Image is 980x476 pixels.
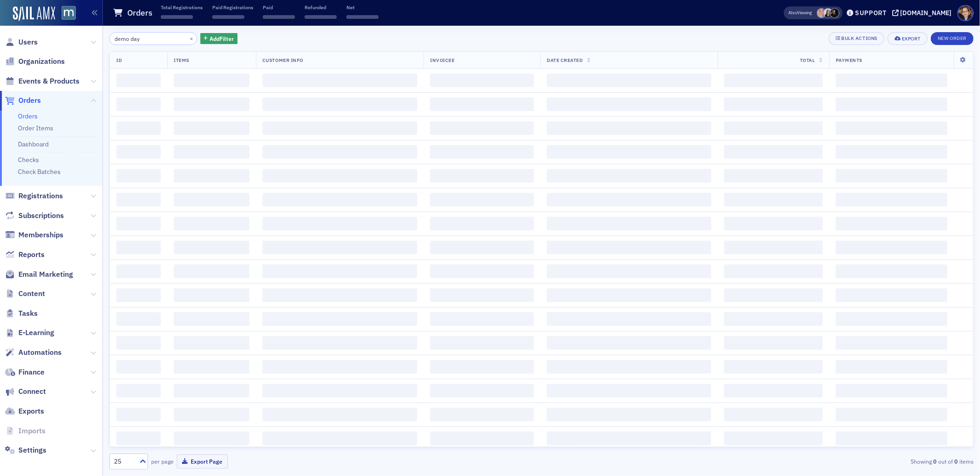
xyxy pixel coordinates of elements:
span: ‌ [174,121,249,135]
span: ‌ [430,145,534,159]
span: ‌ [262,97,417,111]
span: ‌ [262,408,417,421]
span: ‌ [430,408,534,421]
a: Automations [5,347,62,358]
a: Orders [5,95,41,106]
span: ‌ [430,217,534,230]
span: ‌ [836,408,947,421]
span: Memberships [18,230,63,240]
a: Finance [5,367,45,377]
span: ‌ [116,73,161,87]
span: ‌ [262,264,417,278]
span: ‌ [174,408,249,421]
span: ‌ [724,241,823,254]
span: ‌ [174,384,249,398]
span: ‌ [174,288,249,302]
span: ‌ [724,73,823,87]
span: ‌ [262,431,417,445]
span: Organizations [18,56,65,67]
a: Order Items [18,124,53,132]
img: SailAMX [62,6,76,20]
span: ‌ [836,336,947,350]
span: ‌ [836,97,947,111]
span: ‌ [547,241,711,254]
button: New Order [931,32,974,45]
span: Kelly Brown [823,8,833,18]
span: ‌ [547,264,711,278]
span: ‌ [836,241,947,254]
span: ‌ [547,97,711,111]
span: ‌ [174,336,249,350]
span: Total [800,57,815,63]
span: ‌ [116,241,161,254]
span: ‌ [547,336,711,350]
span: ‌ [430,241,534,254]
label: per page [151,457,174,465]
span: ‌ [262,384,417,398]
span: ‌ [116,145,161,159]
p: Paid Registrations [212,4,253,11]
span: ‌ [116,384,161,398]
span: ‌ [262,312,417,326]
span: Profile [957,5,974,21]
span: Payments [836,57,862,63]
span: ID [116,57,122,63]
a: Subscriptions [5,211,64,221]
span: ‌ [212,15,244,19]
span: ‌ [262,288,417,302]
div: [DOMAIN_NAME] [901,9,952,17]
a: Dashboard [18,140,49,148]
span: ‌ [724,145,823,159]
span: ‌ [724,384,823,398]
span: ‌ [836,384,947,398]
span: ‌ [116,312,161,326]
span: Tasks [18,308,38,319]
span: Add Filter [210,34,234,43]
span: ‌ [262,73,417,87]
span: ‌ [836,360,947,374]
span: ‌ [430,288,534,302]
a: Checks [18,156,39,164]
button: Bulk Actions [829,32,884,45]
span: ‌ [430,264,534,278]
h1: Orders [127,7,153,18]
span: ‌ [174,312,249,326]
a: Connect [5,386,46,397]
span: ‌ [430,169,534,183]
a: Check Batches [18,168,61,176]
span: ‌ [262,241,417,254]
span: ‌ [547,431,711,445]
div: 25 [114,457,134,466]
span: Dee Sullivan [817,8,827,18]
span: ‌ [263,15,295,19]
span: Settings [18,445,46,455]
span: Content [18,289,45,299]
span: ‌ [836,73,947,87]
button: Export [888,32,928,45]
span: ‌ [724,217,823,230]
span: ‌ [430,312,534,326]
span: ‌ [430,360,534,374]
a: Users [5,37,38,47]
span: ‌ [174,145,249,159]
span: Registrations [18,191,63,201]
span: ‌ [262,336,417,350]
span: ‌ [262,121,417,135]
button: [DOMAIN_NAME] [892,10,955,16]
span: ‌ [724,431,823,445]
span: ‌ [836,169,947,183]
a: Email Marketing [5,269,73,280]
span: ‌ [262,193,417,207]
span: ‌ [547,312,711,326]
span: ‌ [547,73,711,87]
span: ‌ [836,193,947,207]
span: ‌ [547,193,711,207]
a: SailAMX [13,6,55,21]
span: ‌ [174,97,249,111]
span: ‌ [174,217,249,230]
button: AddFilter [200,33,238,45]
span: ‌ [262,169,417,183]
span: ‌ [116,431,161,445]
div: Bulk Actions [842,36,878,41]
span: ‌ [116,408,161,421]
